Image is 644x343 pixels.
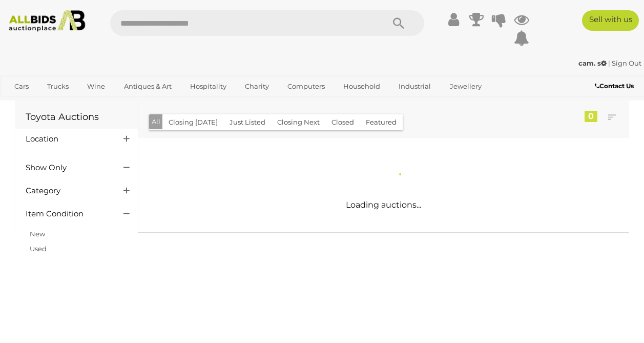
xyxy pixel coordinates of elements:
button: Just Listed [223,114,272,130]
a: Computers [281,78,331,95]
a: Jewellery [443,78,488,95]
strong: cam. s [578,59,607,67]
span: | [608,59,610,67]
a: Charity [238,78,276,95]
a: Cars [8,78,35,95]
button: Featured [360,114,403,130]
button: Closing Next [271,114,326,130]
a: Contact Us [595,80,636,92]
a: [GEOGRAPHIC_DATA] [85,95,171,112]
a: Office [8,95,40,112]
a: Trucks [40,78,75,95]
button: Closing [DATE] [162,114,224,130]
button: Closed [325,114,360,130]
b: Contact Us [595,82,634,90]
a: Industrial [392,78,438,95]
img: Allbids.com.au [5,10,90,32]
div: 0 [585,111,597,122]
button: All [149,114,163,129]
a: Used [30,245,47,253]
h4: Category [26,187,108,195]
button: Search [373,10,424,36]
h4: Location [26,135,108,144]
a: Wine [80,78,112,95]
a: Sell with us [582,10,639,31]
a: cam. s [578,59,608,67]
span: Loading auctions... [346,200,421,210]
h4: Show Only [26,164,108,172]
a: Sign Out [612,59,641,67]
a: Hospitality [183,78,233,95]
h4: Item Condition [26,210,108,218]
a: Antiques & Art [117,78,178,95]
a: Sports [46,95,80,112]
a: Household [337,78,387,95]
h1: Toyota Auctions [26,112,128,123]
a: New [30,230,45,238]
